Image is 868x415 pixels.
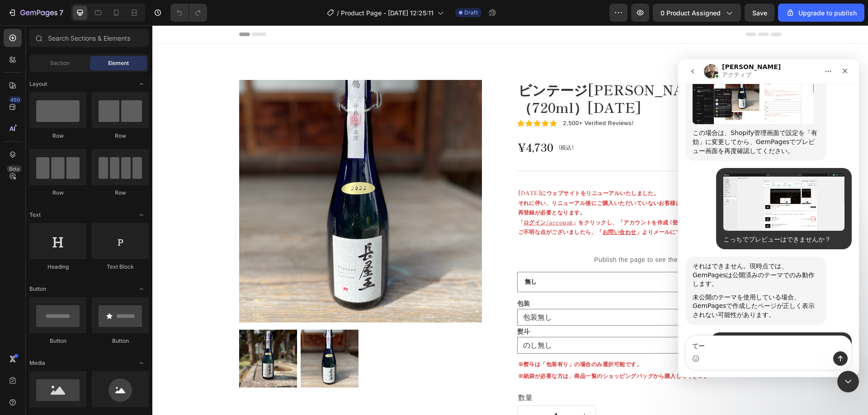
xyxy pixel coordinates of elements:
div: Upgrade to publish [786,8,857,18]
button: 絵文字ピッカー [14,296,21,303]
button: メッセージを送信… [155,292,170,307]
button: increment [421,380,443,402]
p: [DATE]にウェブサイトをリニューアルいたしました。 [366,163,628,173]
div: それはできません。現時点では、GemPagesは公開済みのテーマでのみ動作します。 [14,203,141,229]
div: プランをアップグレードしたら公開して、プレビューできますか？ [33,273,174,302]
span: ※紙袋が必要な方は、商品一覧のショッピングバッグから購入して下さい。 [366,346,557,354]
p: ご不明な点がございましたら、「 」よりメールにてご連絡ください。 [366,201,628,211]
span: Draft [464,9,478,17]
span: / [337,8,339,18]
span: Element [108,59,129,67]
div: Heading [29,263,86,271]
p: 数量 [366,366,443,379]
p: それに伴い、リニューアル後にご購入いただいていないお客様は、新たにアカウントの [366,173,628,182]
div: Row [29,132,86,140]
span: Toggle open [134,77,149,91]
div: Undo/Redo [170,4,207,22]
iframe: Design area [152,25,868,415]
span: Media [29,359,45,367]
div: こっちでプレビューはできませんか？ [45,176,166,185]
div: Button [29,337,86,345]
span: Section [50,59,70,67]
button: 0 product assigned [653,4,741,22]
p: Publish the page to see the content. [365,230,629,239]
input: Search Sections & Elements [29,29,149,47]
span: Text [29,211,41,219]
span: Save [752,9,767,17]
button: 7 [4,4,67,22]
div: Kenさんから新しいメッセージが届きました… [7,197,174,273]
div: Button [92,337,149,345]
p: 「 」をクリックし、「アカウントを作成 (登録) する」から登録をお願い致します。 [366,192,628,202]
label: 熨斗 [365,301,377,310]
div: 450 [9,96,22,103]
span: Toggle open [134,282,149,296]
button: decrement [365,380,387,402]
label: 包装 [365,273,377,282]
div: userさんから新しいメッセージが届きました… [7,273,174,309]
span: 0 product assigned [660,8,721,18]
div: この場合は、Shopify管理画面で設定を「有効」に変更してから、GemPagesでプレビュー画面を再度確認してください。 [14,70,141,96]
div: Row [92,189,149,197]
h1: ビンテージ[PERSON_NAME]（720ml）[DATE] [365,55,629,92]
span: Layout [29,80,47,88]
div: 未公開のテーマを使用している場合、GemPagesで作成したページが正しく表示されない可能性があります。 [14,234,141,261]
span: Toggle open [134,356,149,370]
button: Upgrade to publish [778,4,864,22]
div: userさんから新しいメッセージが届きました… [7,109,174,197]
p: ※熨斗は「包装有り」の場合のみ選択可能です。 [366,334,628,344]
div: それはできません。現時点では、GemPagesは公開済みのテーマでのみ動作します。未公開のテーマを使用している場合、GemPagesで作成したページが正しく表示されない可能性があります。 [7,197,148,266]
div: ¥4,730 [365,114,402,130]
span: Product Page - [DATE] 12:25:11 [341,8,434,18]
iframe: Intercom live chat [837,371,859,392]
textarea: メッセージ... [8,277,173,292]
p: 7 [59,7,63,18]
p: 再登録が必要となります。 [366,182,628,192]
span: Button [29,285,46,293]
a: ログイン/account [371,193,420,201]
input: quantity [387,380,421,402]
a: お問い合わせ [450,202,484,210]
div: Beta [7,165,22,173]
p: (税込) [406,117,422,127]
div: Row [92,132,149,140]
div: Text Block [92,263,149,271]
button: Save [745,4,774,22]
div: こっちでプレビューはできませんか？ [38,109,174,190]
div: Row [29,189,86,197]
p: 2,500+ Verified Reviews! [411,94,481,102]
iframe: Intercom live chat [678,59,859,377]
span: Toggle open [134,208,149,222]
